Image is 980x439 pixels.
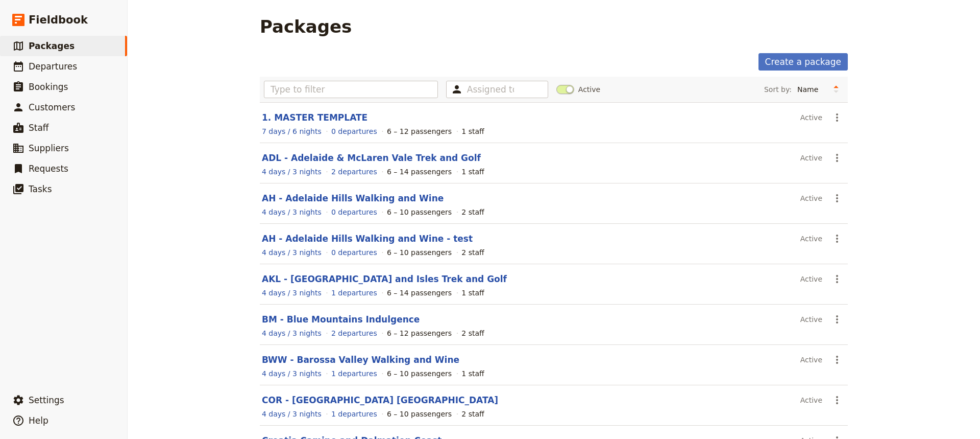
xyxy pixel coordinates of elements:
[331,167,377,177] a: View the departures for this package
[800,149,822,167] div: Active
[262,368,322,379] a: View the itinerary for this package
[262,328,322,338] a: View the itinerary for this package
[461,207,484,217] div: 2 staff
[331,247,377,258] a: View the departures for this package
[828,311,846,328] button: Actions
[387,288,452,298] div: 6 – 14 passengers
[828,391,846,409] button: Actions
[793,82,828,97] select: Sort by:
[29,12,88,28] span: Fieldbook
[29,123,49,133] span: Staff
[387,328,452,338] div: 6 – 12 passengers
[262,355,459,365] a: BWW - Barossa Valley Walking and Wine
[262,369,322,378] span: 4 days / 3 nights
[800,190,822,207] div: Active
[262,208,322,216] span: 4 days / 3 nights
[828,351,846,368] button: Actions
[387,126,452,136] div: 6 – 12 passengers
[262,168,322,176] span: 4 days / 3 nights
[800,109,822,126] div: Active
[262,274,507,284] a: AKL - [GEOGRAPHIC_DATA] and Isles Trek and Golf
[461,409,484,419] div: 2 staff
[262,409,322,419] a: View the itinerary for this package
[578,84,600,95] span: Active
[331,328,377,338] a: View the departures for this package
[262,395,498,405] a: COR - [GEOGRAPHIC_DATA] [GEOGRAPHIC_DATA]
[331,288,377,298] a: View the departures for this package
[29,164,68,174] span: Requests
[331,207,377,217] a: View the departures for this package
[800,270,822,288] div: Active
[828,270,846,288] button: Actions
[461,368,484,379] div: 1 staff
[262,127,322,135] span: 7 days / 6 nights
[461,288,484,298] div: 1 staff
[29,41,75,51] span: Packages
[387,207,452,217] div: 6 – 10 passengers
[29,143,69,153] span: Suppliers
[828,82,844,97] button: Change sort direction
[262,288,322,298] a: View the itinerary for this package
[331,409,377,419] a: View the departures for this package
[262,112,367,123] a: 1. MASTER TEMPLATE
[29,61,77,72] span: Departures
[262,234,473,244] a: AH - Adelaide Hills Walking and Wine - test
[828,109,846,126] button: Actions
[262,126,322,136] a: View the itinerary for this package
[461,247,484,258] div: 2 staff
[29,415,48,426] span: Help
[262,193,444,203] a: AH - Adelaide Hills Walking and Wine
[800,230,822,247] div: Active
[467,83,514,96] input: Assigned to
[461,167,484,177] div: 1 staff
[764,84,792,95] span: Sort by:
[387,368,452,379] div: 6 – 10 passengers
[262,314,420,325] a: BM - Blue Mountains Indulgence
[461,126,484,136] div: 1 staff
[264,81,438,98] input: Type to filter
[800,311,822,328] div: Active
[262,289,322,297] span: 4 days / 3 nights
[262,153,481,163] a: ADL - Adelaide & McLaren Vale Trek and Golf
[800,391,822,409] div: Active
[262,410,322,418] span: 4 days / 3 nights
[29,82,68,92] span: Bookings
[262,247,322,258] a: View the itinerary for this package
[331,368,377,379] a: View the departures for this package
[387,247,452,258] div: 6 – 10 passengers
[387,167,452,177] div: 6 – 14 passengers
[758,53,848,71] a: Create a package
[262,167,322,177] a: View the itinerary for this package
[387,409,452,419] div: 6 – 10 passengers
[828,230,846,247] button: Actions
[800,351,822,368] div: Active
[262,207,322,217] a: View the itinerary for this package
[331,126,377,136] a: View the departures for this package
[262,248,322,257] span: 4 days / 3 nights
[828,190,846,207] button: Actions
[828,149,846,167] button: Actions
[29,395,64,405] span: Settings
[262,329,322,337] span: 4 days / 3 nights
[29,102,75,112] span: Customers
[461,328,484,338] div: 2 staff
[29,184,52,194] span: Tasks
[260,16,352,37] h1: Packages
